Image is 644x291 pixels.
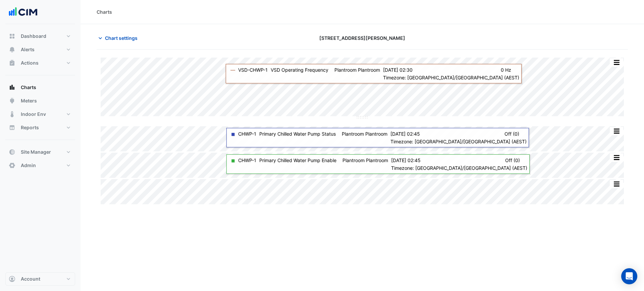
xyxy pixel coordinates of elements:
[9,111,15,118] app-icon: Indoor Env
[610,58,623,67] button: More Options
[97,8,112,15] div: Charts
[610,127,623,135] button: More Options
[9,33,15,40] app-icon: Dashboard
[9,46,15,53] app-icon: Alerts
[97,32,142,44] button: Chart settings
[5,272,75,286] button: Account
[610,153,623,162] button: More Options
[5,145,75,159] button: Site Manager
[5,94,75,107] button: Meters
[21,124,39,131] span: Reports
[5,121,75,134] button: Reports
[21,84,36,91] span: Charts
[5,107,75,121] button: Indoor Env
[21,33,46,40] span: Dashboard
[5,159,75,172] button: Admin
[621,268,637,284] div: Open Intercom Messenger
[21,149,51,155] span: Site Manager
[21,60,39,66] span: Actions
[9,124,15,131] app-icon: Reports
[21,97,37,104] span: Meters
[319,34,405,42] span: [STREET_ADDRESS][PERSON_NAME]
[8,5,38,19] img: Company Logo
[21,162,36,169] span: Admin
[21,111,46,118] span: Indoor Env
[21,46,35,53] span: Alerts
[9,162,15,169] app-icon: Admin
[9,97,15,104] app-icon: Meters
[21,276,40,282] span: Account
[9,60,15,66] app-icon: Actions
[105,34,138,42] span: Chart settings
[5,56,75,70] button: Actions
[5,81,75,94] button: Charts
[5,43,75,56] button: Alerts
[9,149,15,155] app-icon: Site Manager
[5,29,75,43] button: Dashboard
[610,180,623,188] button: More Options
[9,84,15,91] app-icon: Charts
